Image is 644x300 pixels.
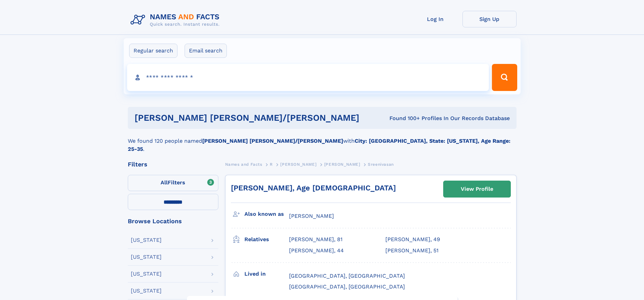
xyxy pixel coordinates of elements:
a: Names and Facts [225,160,262,168]
div: We found 120 people named with . [128,129,517,153]
a: [PERSON_NAME] [280,160,316,168]
div: Found 100+ Profiles In Our Records Database [374,115,510,122]
span: [PERSON_NAME] [280,162,316,167]
a: [PERSON_NAME] [324,160,360,168]
div: [US_STATE] [131,237,162,243]
b: [PERSON_NAME] [PERSON_NAME]/[PERSON_NAME] [202,138,343,144]
span: [GEOGRAPHIC_DATA], [GEOGRAPHIC_DATA] [289,283,405,290]
span: All [161,179,168,186]
div: [US_STATE] [131,254,162,260]
a: View Profile [444,181,510,197]
span: [PERSON_NAME] [289,213,334,219]
label: Email search [185,44,227,58]
h3: Relatives [244,234,289,245]
div: Filters [128,161,218,167]
div: [US_STATE] [131,288,162,294]
a: [PERSON_NAME], 81 [289,236,342,243]
div: Browse Locations [128,218,218,224]
h3: Lived in [244,268,289,280]
img: Logo Names and Facts [128,11,225,29]
a: R [270,160,273,168]
h1: [PERSON_NAME] [PERSON_NAME]/[PERSON_NAME] [135,114,375,122]
button: Search Button [492,64,517,91]
a: [PERSON_NAME], 44 [289,247,344,254]
a: Sign Up [462,11,517,27]
span: Sreenivasan [368,162,394,167]
a: [PERSON_NAME], 49 [385,236,440,243]
label: Filters [128,175,218,191]
span: [GEOGRAPHIC_DATA], [GEOGRAPHIC_DATA] [289,273,405,279]
a: [PERSON_NAME], Age [DEMOGRAPHIC_DATA] [231,184,396,192]
label: Regular search [129,44,177,58]
span: R [270,162,273,167]
div: [US_STATE] [131,271,162,277]
h3: Also known as [244,208,289,220]
div: View Profile [461,181,493,197]
a: [PERSON_NAME], 51 [385,247,438,254]
span: [PERSON_NAME] [324,162,360,167]
input: search input [127,64,489,91]
a: Log In [408,11,462,27]
b: City: [GEOGRAPHIC_DATA], State: [US_STATE], Age Range: 25-35 [128,138,510,152]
